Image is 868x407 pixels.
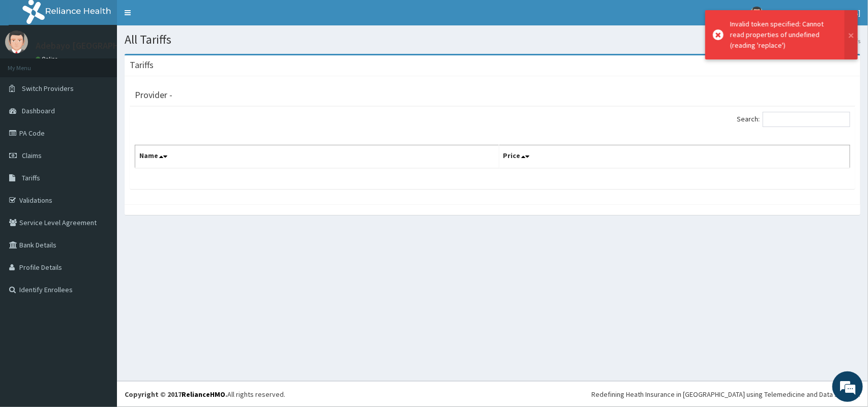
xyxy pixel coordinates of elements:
a: Online [36,55,60,62]
th: Price [499,145,850,169]
h3: Tariffs [130,60,154,70]
span: Claims [22,151,42,160]
input: Search: [763,112,850,127]
th: Name [135,145,499,169]
div: Invalid token specified: Cannot read properties of undefined (reading 'replace') [730,19,835,51]
h3: Provider - [135,90,172,100]
h1: All Tariffs [125,33,860,46]
span: Dashboard [22,106,55,115]
span: Adebayo [GEOGRAPHIC_DATA] [769,8,860,17]
strong: Copyright © 2017 . [125,390,227,399]
div: Redefining Heath Insurance in [GEOGRAPHIC_DATA] using Telemedicine and Data Science! [591,389,860,399]
p: Adebayo [GEOGRAPHIC_DATA] [36,41,156,50]
span: Tariffs [22,173,40,182]
footer: All rights reserved. [117,381,868,407]
img: User Image [5,30,28,53]
span: Switch Providers [22,84,74,93]
label: Search: [737,112,850,127]
a: RelianceHMO [182,390,225,399]
img: User Image [751,7,763,19]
